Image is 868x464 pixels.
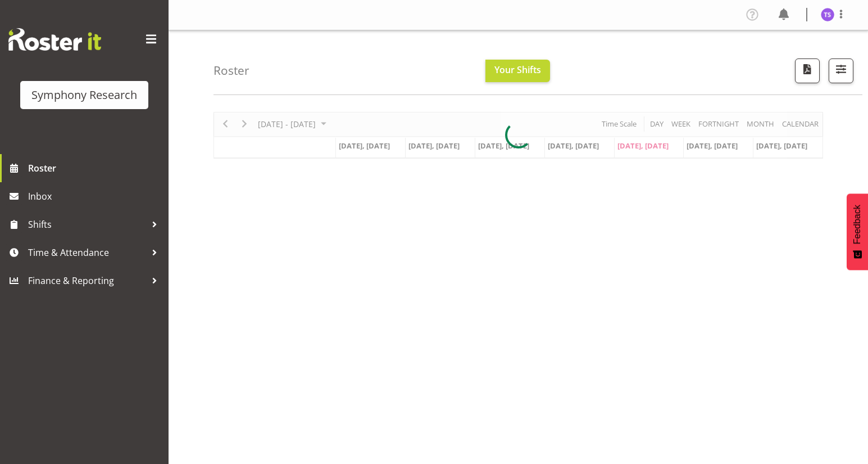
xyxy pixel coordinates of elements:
button: Filter Shifts [829,58,853,83]
span: Time & Attendance [28,244,146,261]
h4: Roster [213,64,249,77]
button: Feedback - Show survey [847,193,868,270]
span: Your Shifts [494,64,541,76]
button: Download a PDF of the roster according to the set date range. [795,58,820,83]
button: Your Shifts [485,60,550,82]
img: titi-strickland1975.jpg [821,8,834,21]
img: Rosterit website logo [8,28,101,51]
span: Roster [28,160,163,177]
span: Finance & Reporting [28,272,146,289]
span: Feedback [852,205,862,244]
span: Inbox [28,188,163,205]
div: Symphony Research [31,87,137,103]
span: Shifts [28,216,146,233]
